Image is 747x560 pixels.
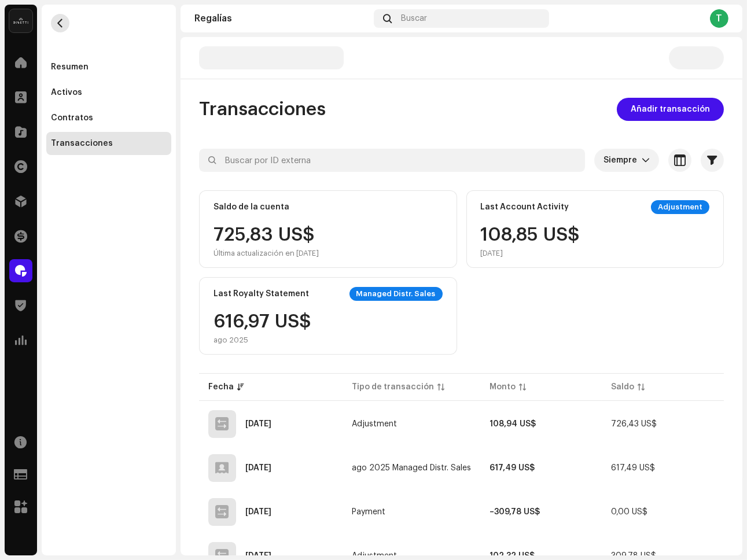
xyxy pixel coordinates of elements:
div: Última actualización en [DATE] [214,249,319,258]
span: 309,78 US$ [611,552,656,560]
strong: 102,32 US$ [490,552,535,560]
div: Saldo de la cuenta [214,202,289,212]
div: Fecha [208,381,234,393]
button: Añadir transacción [617,98,724,121]
div: Monto [490,381,516,393]
span: Adjustment [352,420,397,428]
strong: –309,78 US$ [490,508,540,516]
re-m-nav-item: Activos [46,81,171,104]
re-m-nav-item: Resumen [46,56,171,79]
div: Managed Distr. Sales [349,287,443,301]
div: Adjustment [651,200,709,214]
div: dropdown trigger [642,149,650,172]
span: Siempre [604,149,642,172]
div: T [710,9,728,28]
div: Contratos [51,113,93,123]
span: 726,43 US$ [611,420,657,428]
span: Añadir transacción [631,98,710,121]
re-m-nav-item: Transacciones [46,132,171,155]
strong: 108,94 US$ [490,420,536,428]
div: [DATE] [481,249,580,258]
div: 6 oct 2025 [245,420,271,428]
div: Regalías [194,14,369,23]
span: ago 2025 Managed Distr. Sales [352,464,471,472]
div: Tipo de transacción [352,381,434,393]
div: Resumen [51,62,89,72]
div: 2 oct 2025 [245,464,271,472]
span: Transacciones [199,98,326,121]
div: ago 2025 [214,336,311,345]
div: Activos [51,88,82,97]
div: 10 sept 2025 [245,508,271,516]
div: Saldo [611,381,634,393]
span: 617,49 US$ [611,464,655,472]
img: 02a7c2d3-3c89-4098-b12f-2ff2945c95ee [9,9,32,32]
re-m-nav-item: Contratos [46,106,171,130]
strong: 617,49 US$ [490,464,535,472]
span: Payment [352,508,385,516]
div: Last Royalty Statement [214,289,309,299]
div: 3 sept 2025 [245,552,271,560]
span: 0,00 US$ [611,508,647,516]
span: Buscar [401,14,427,23]
span: Adjustment [352,552,397,560]
div: Last Account Activity [481,202,569,212]
div: Transacciones [51,139,113,148]
input: Buscar por ID externa [199,149,585,172]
